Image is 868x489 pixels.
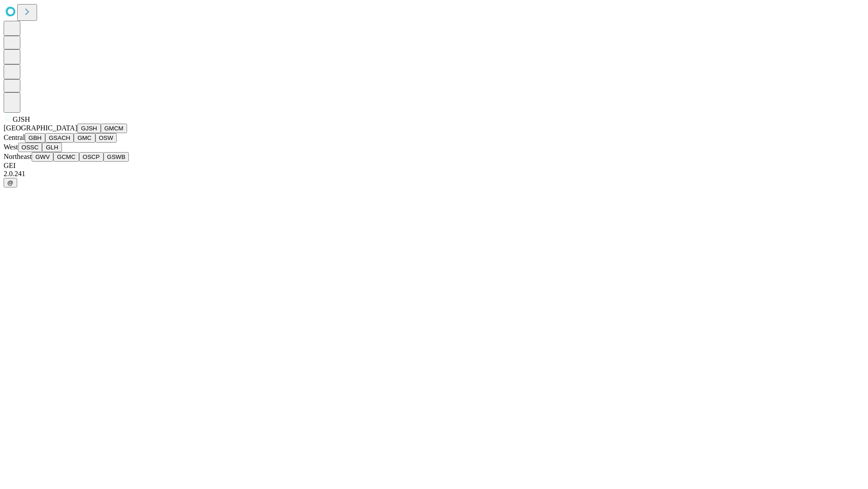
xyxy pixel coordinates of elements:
button: @ [4,178,17,187]
button: GMC [74,133,95,143]
span: [GEOGRAPHIC_DATA] [4,124,77,132]
div: 2.0.241 [4,170,864,178]
button: OSW [95,133,117,143]
button: GJSH [77,124,101,133]
button: OSCP [79,152,104,162]
button: GWV [32,152,53,162]
span: GJSH [13,115,30,123]
span: @ [7,179,14,186]
button: OSSC [18,143,42,152]
span: West [4,143,18,151]
button: GSACH [45,133,74,143]
span: Northeast [4,153,32,160]
button: GBH [25,133,45,143]
button: GCMC [53,152,79,162]
button: GMCM [101,124,127,133]
button: GSWB [104,152,129,162]
div: GEI [4,162,864,170]
span: Central [4,134,25,141]
button: GLH [42,143,61,152]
